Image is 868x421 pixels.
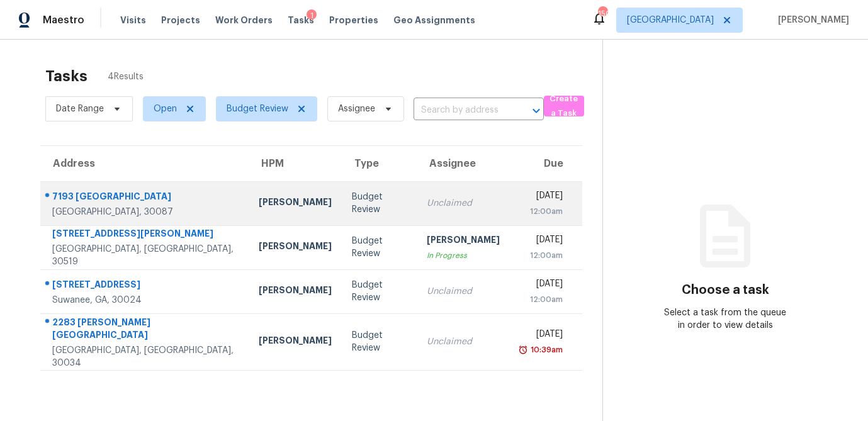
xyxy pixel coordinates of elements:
[120,14,146,26] span: Visits
[352,279,407,304] div: Budget Review
[520,293,562,306] div: 12:00am
[56,103,104,115] span: Date Range
[520,328,562,344] div: [DATE]
[161,14,200,26] span: Projects
[215,14,273,26] span: Work Orders
[52,294,239,306] div: Suwanee, GA, 30024
[45,70,87,82] h2: Tasks
[329,14,378,26] span: Properties
[52,190,239,206] div: 7193 [GEOGRAPHIC_DATA]
[682,284,769,296] h3: Choose a task
[427,249,500,262] div: In Progress
[627,14,714,26] span: [GEOGRAPHIC_DATA]
[518,344,528,356] img: Overdue Alarm Icon
[427,197,500,210] div: Unclaimed
[259,240,332,255] div: [PERSON_NAME]
[520,249,562,262] div: 12:00am
[427,285,500,298] div: Unclaimed
[414,101,509,120] input: Search by address
[427,233,500,249] div: [PERSON_NAME]
[154,103,177,115] span: Open
[664,306,787,332] div: Select a task from the queue in order to view details
[259,334,332,350] div: [PERSON_NAME]
[52,243,239,268] div: [GEOGRAPHIC_DATA], [GEOGRAPHIC_DATA], 30519
[259,284,332,300] div: [PERSON_NAME]
[427,335,500,348] div: Unclaimed
[510,146,582,181] th: Due
[52,278,239,294] div: [STREET_ADDRESS]
[52,316,239,344] div: 2283 [PERSON_NAME][GEOGRAPHIC_DATA]
[417,146,510,181] th: Assignee
[393,14,475,26] span: Geo Assignments
[528,344,563,356] div: 10:39am
[352,191,407,216] div: Budget Review
[307,9,317,22] div: 1
[108,70,144,83] span: 4 Results
[773,14,849,26] span: [PERSON_NAME]
[52,344,239,369] div: [GEOGRAPHIC_DATA], [GEOGRAPHIC_DATA], 30034
[352,235,407,260] div: Budget Review
[288,16,314,25] span: Tasks
[52,206,239,218] div: [GEOGRAPHIC_DATA], 30087
[598,8,607,20] div: 150
[520,189,562,205] div: [DATE]
[338,103,375,115] span: Assignee
[544,96,584,116] button: Create a Task
[520,278,562,293] div: [DATE]
[249,146,342,181] th: HPM
[40,146,249,181] th: Address
[43,14,84,26] span: Maestro
[52,227,239,243] div: [STREET_ADDRESS][PERSON_NAME]
[259,196,332,211] div: [PERSON_NAME]
[520,233,562,249] div: [DATE]
[527,102,545,120] button: Open
[227,103,288,115] span: Budget Review
[352,329,407,354] div: Budget Review
[520,205,562,218] div: 12:00am
[550,92,578,121] span: Create a Task
[342,146,417,181] th: Type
